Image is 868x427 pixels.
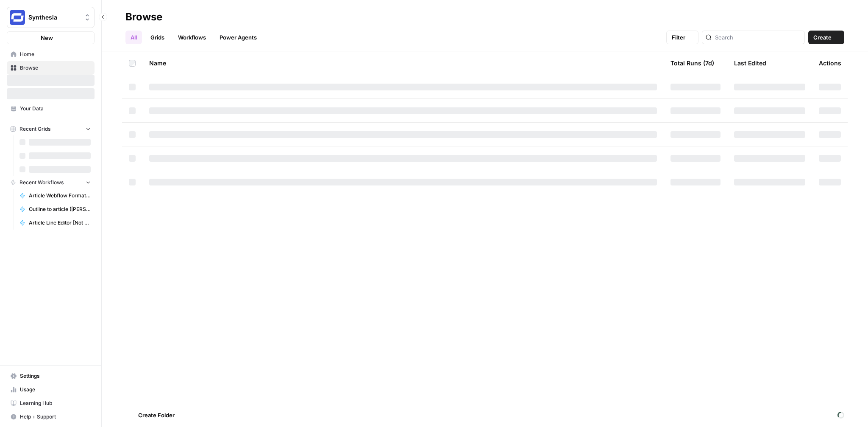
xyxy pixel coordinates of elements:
span: Article Webflow Formatter [29,192,91,199]
button: Filter [666,31,698,44]
div: Actions [819,51,841,75]
img: Synthesia Logo [10,10,25,25]
a: Article Webflow Formatter [16,189,95,202]
a: Your Data [7,102,95,115]
input: Search [715,33,801,42]
button: New [7,31,95,44]
div: Browse [125,10,162,24]
span: New [41,34,53,42]
a: Workflows [173,31,211,44]
div: Name [149,51,657,75]
button: Create Folder [125,408,180,422]
span: Outline to article ([PERSON_NAME]'s fork) [29,205,91,213]
button: Help + Support [7,410,95,424]
span: Recent Grids [19,125,50,133]
span: Recent Workflows [19,179,64,186]
span: Usage [20,386,91,393]
a: Learning Hub [7,396,95,410]
span: Learning Hub [20,399,91,407]
a: Browse [7,61,95,75]
span: Synthesia [28,13,80,22]
button: Workspace: Synthesia [7,7,95,28]
a: Settings [7,369,95,383]
div: Total Runs (7d) [670,51,714,75]
span: Create [813,33,832,42]
a: Outline to article ([PERSON_NAME]'s fork) [16,202,95,216]
a: Power Agents [214,31,262,44]
a: Usage [7,383,95,396]
a: Article Line Editor [Not Used] [16,216,95,230]
a: Grids [145,31,170,44]
span: Filter [672,33,685,42]
button: Recent Grids [7,123,95,135]
a: All [125,31,142,44]
button: Recent Workflows [7,176,95,189]
span: Help + Support [20,413,91,421]
span: Home [20,51,91,58]
a: Home [7,48,95,61]
button: Create [808,31,844,44]
span: Create Folder [138,411,175,419]
span: Your Data [20,105,91,112]
span: Article Line Editor [Not Used] [29,219,91,227]
div: Last Edited [734,51,766,75]
span: Settings [20,372,91,380]
span: Browse [20,64,91,72]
